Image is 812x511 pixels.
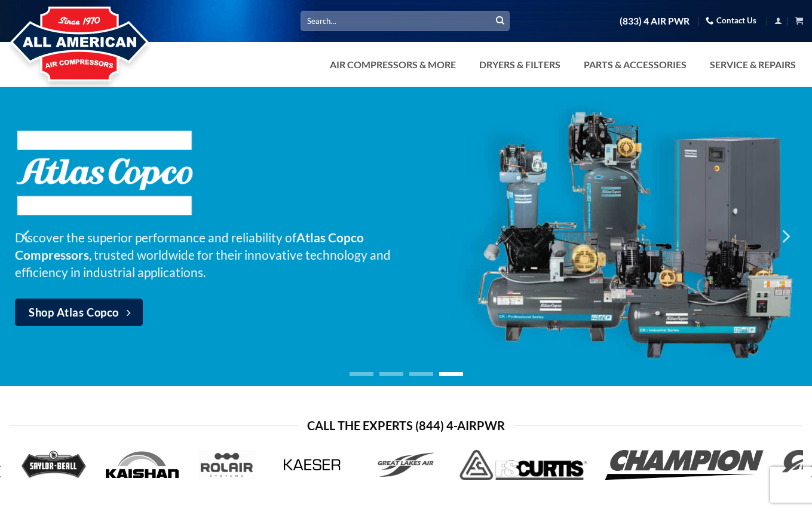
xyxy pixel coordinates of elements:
a: Parts & Accessories [577,53,694,77]
a: Air Compressors & More [323,53,463,77]
a: Dryers & Filters [472,53,568,77]
button: Next [774,206,796,266]
img: Atlas Copco Compressors [455,101,812,371]
input: Search… [301,11,510,31]
li: Page dot 2 [379,372,403,376]
li: Page dot 1 [350,372,373,376]
span: Shop Atlas Copco [29,304,119,321]
li: Page dot 4 [439,372,463,376]
p: Discover the superior performance and reliability of , trusted worldwide for their innovative tec... [15,229,406,281]
a: (833) 4 AIR PWR [620,11,690,32]
a: View cart [795,13,803,28]
a: Contact Us [706,11,756,30]
span: Call the Experts (844) 4-AirPwr [307,416,505,435]
img: Atlas Copco Compressors [15,129,194,217]
strong: Atlas Copco Compressors [15,230,364,262]
a: Login [774,13,782,28]
button: Previous [16,206,38,266]
button: Submit [491,12,509,30]
a: Service & Repairs [703,53,803,77]
li: Page dot 3 [409,372,433,376]
a: Shop Atlas Copco [15,299,143,326]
